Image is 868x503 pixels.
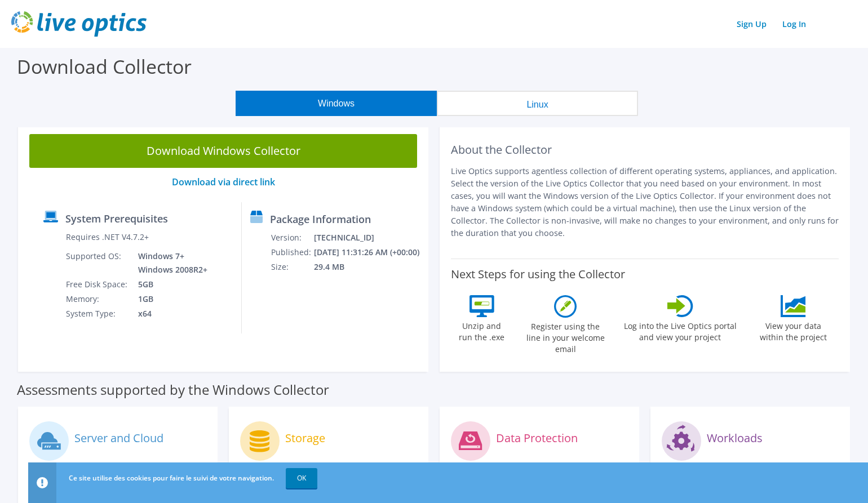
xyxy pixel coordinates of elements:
td: 5GB [130,277,210,292]
a: Sign Up [731,16,772,32]
td: Memory: [65,292,130,306]
td: 29.4 MB [313,260,423,274]
td: Supported OS: [65,249,130,277]
p: Live Optics supports agentless collection of different operating systems, appliances, and applica... [451,165,839,239]
label: System Prerequisites [65,213,168,224]
td: Published: [271,245,313,260]
label: Server and Cloud [74,433,163,444]
a: Log In [777,16,812,32]
label: Assessments supported by the Windows Collector [17,384,329,395]
td: [DATE] 11:31:26 AM (+00:00) [313,245,423,260]
h2: About the Collector [451,143,839,157]
img: live_optics_svg.svg [11,11,147,37]
td: Windows 7+ Windows 2008R2+ [130,249,210,277]
td: System Type: [65,306,130,321]
label: Unzip and run the .exe [456,317,508,343]
label: Download Collector [17,54,192,79]
label: Requires .NET V4.7.2+ [66,232,149,243]
td: Version: [271,230,313,245]
label: Workloads [707,433,763,444]
label: Storage [285,433,325,444]
label: Next Steps for using the Collector [451,268,625,281]
label: View your data within the project [752,317,834,343]
td: [TECHNICAL_ID] [313,230,423,245]
a: Download via direct link [172,176,275,188]
button: Windows [236,91,437,116]
label: Register using the line in your welcome email [523,318,608,355]
label: Data Protection [496,433,578,444]
td: Free Disk Space: [65,277,130,292]
span: Ce site utilise des cookies pour faire le suivi de votre navigation. [69,473,274,483]
a: OK [286,468,317,488]
label: Log into the Live Optics portal and view your project [623,317,737,343]
label: Package Information [270,213,371,225]
a: Download Windows Collector [29,134,417,168]
button: Linux [437,91,638,116]
td: Size: [271,260,313,274]
td: 1GB [130,292,210,306]
td: x64 [130,306,210,321]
